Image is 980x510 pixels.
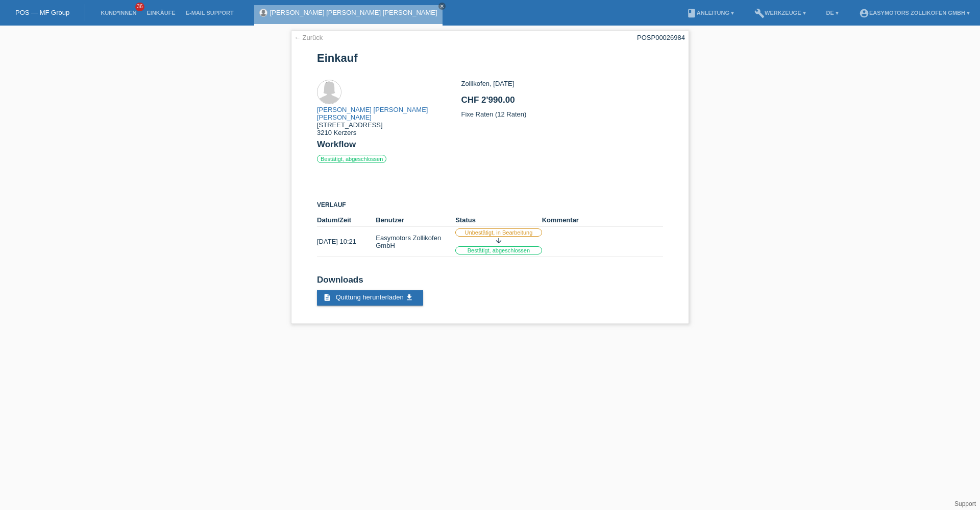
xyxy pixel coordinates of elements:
i: arrow_downward [495,237,503,245]
label: Bestätigt, abgeschlossen [317,155,386,163]
a: E-Mail Support [181,10,239,16]
a: bookAnleitung ▾ [681,10,739,16]
th: Kommentar [542,214,663,226]
a: Einkäufe [141,10,180,16]
h1: Einkauf [317,52,663,64]
a: DE ▾ [821,10,844,16]
a: ← Zurück [294,34,323,41]
a: description Quittung herunterladen get_app [317,290,423,306]
div: POSP00026984 [637,34,685,41]
span: Quittung herunterladen [336,293,404,301]
h2: Workflow [317,140,663,155]
i: get_app [405,293,413,302]
a: POS — MF Group [15,9,69,16]
a: Kund*innen [95,10,141,16]
i: account_circle [859,8,869,18]
i: description [323,293,331,302]
h2: CHF 2'990.00 [461,95,663,110]
div: [STREET_ADDRESS] 3210 Kerzers [317,106,461,136]
a: [PERSON_NAME] [PERSON_NAME] [PERSON_NAME] [270,9,437,16]
h3: Verlauf [317,201,663,209]
i: close [439,4,445,9]
th: Benutzer [376,214,455,226]
a: buildWerkzeuge ▾ [749,10,811,16]
label: Unbestätigt, in Bearbeitung [455,228,542,237]
i: book [687,8,697,18]
th: Datum/Zeit [317,214,376,226]
i: build [754,8,765,18]
td: Easymotors Zollikofen GmbH [376,226,455,257]
th: Status [455,214,542,226]
a: [PERSON_NAME] [PERSON_NAME] [PERSON_NAME] [317,106,428,121]
a: Support [954,500,976,507]
a: account_circleEasymotors Zollikofen GmbH ▾ [854,10,975,16]
span: 36 [135,3,144,11]
div: Zollikofen, [DATE] Fixe Raten (12 Raten) [461,80,663,126]
label: Bestätigt, abgeschlossen [455,246,542,254]
h2: Downloads [317,275,663,290]
td: [DATE] 10:21 [317,226,376,257]
a: close [438,3,446,10]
